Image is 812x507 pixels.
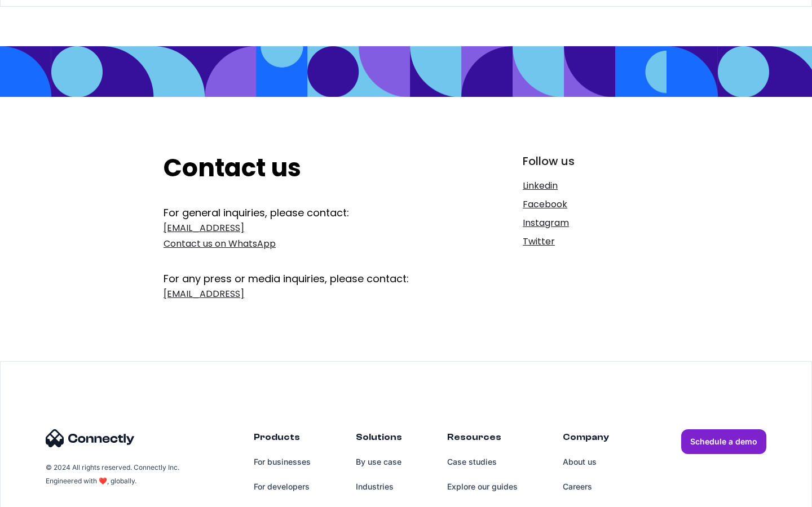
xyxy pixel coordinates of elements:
a: Linkedin [523,178,648,194]
div: For any press or media inquiries, please contact: [164,255,449,286]
a: Explore our guides [447,474,518,499]
h2: Contact us [164,153,449,183]
div: Resources [447,429,518,450]
a: By use case [356,450,402,474]
a: [EMAIL_ADDRESS]Contact us on WhatsApp [164,220,449,252]
a: Careers [563,474,609,499]
form: Get In Touch Form [164,206,449,305]
a: Facebook [523,197,648,212]
a: Twitter [523,234,648,250]
a: For businesses [254,450,311,474]
div: Follow us [523,153,648,169]
a: [EMAIL_ADDRESS] [164,286,449,302]
a: For developers [254,474,311,499]
a: Schedule a demo [681,429,766,454]
a: Case studies [447,450,518,474]
a: Instagram [523,215,648,231]
img: Connectly Logo [46,429,135,447]
div: © 2024 All rights reserved. Connectly Inc. Engineered with ❤️, globally. [46,461,181,488]
a: About us [563,450,609,474]
div: Products [254,429,311,450]
aside: Language selected: English [11,487,68,503]
div: For general inquiries, please contact: [164,206,449,220]
div: Company [563,429,609,450]
div: Solutions [356,429,402,450]
ul: Language list [23,487,68,503]
a: Industries [356,474,402,499]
